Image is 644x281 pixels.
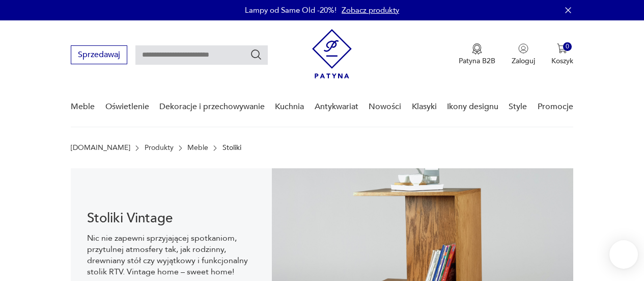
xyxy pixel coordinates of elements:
a: Dekoracje i przechowywanie [159,87,265,126]
button: Szukaj [250,48,262,61]
a: Klasyki [412,87,437,126]
a: Sprzedawaj [71,52,127,59]
button: Patyna B2B [459,43,495,66]
a: Zobacz produkty [342,5,399,15]
a: Style [509,87,527,126]
a: Meble [187,144,208,152]
img: Ikona koszyka [557,43,567,54]
a: Produkty [145,144,174,152]
img: Ikonka użytkownika [518,43,528,54]
img: Ikona medalu [472,43,482,55]
a: Nowości [369,87,401,126]
p: Patyna B2B [459,56,495,66]
p: Stoliki [222,144,241,152]
a: Oświetlenie [105,87,149,126]
p: Koszyk [551,56,573,66]
a: [DOMAIN_NAME] [71,144,130,152]
button: Zaloguj [512,43,535,66]
a: Promocje [538,87,573,126]
div: 0 [563,42,572,51]
a: Ikony designu [447,87,498,126]
a: Meble [71,87,95,126]
iframe: Smartsupp widget button [609,240,638,269]
h1: Stoliki Vintage [87,212,256,224]
p: Lampy od Same Old -20%! [245,5,337,15]
a: Antykwariat [315,87,358,126]
img: Patyna - sklep z meblami i dekoracjami vintage [312,29,352,79]
a: Kuchnia [275,87,304,126]
p: Nic nie zapewni sprzyjającej spotkaniom, przytulnej atmosfery tak, jak rodzinny, drewniany stół c... [87,233,256,277]
button: Sprzedawaj [71,45,127,64]
button: 0Koszyk [551,43,573,66]
a: Ikona medaluPatyna B2B [459,43,495,66]
p: Zaloguj [512,56,535,66]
